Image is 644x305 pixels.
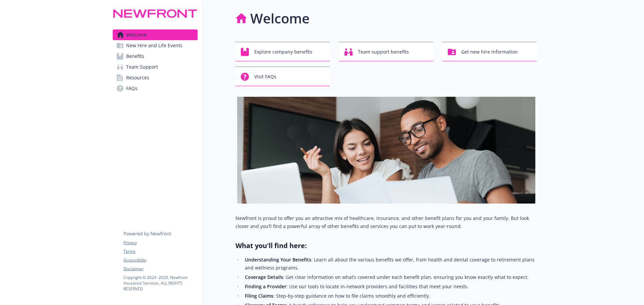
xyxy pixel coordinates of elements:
span: Visit FAQs [254,70,276,83]
a: Accessibility [123,257,197,263]
span: New Hire and Life Events [126,40,182,51]
h2: What you'll find here: [235,241,537,250]
button: Explore company benefits [235,42,330,61]
a: Team Support [113,62,198,72]
p: Copyright © 2024 - 2025 , Newfront Insurance Services, ALL RIGHTS RESERVED [123,275,197,292]
span: Welcome [126,29,147,40]
p: Newfront is proud to offer you an attractive mix of healthcare, insurance, and other benefit plan... [235,214,537,230]
li: : Get clear information on what’s covered under each benefit plan, ensuring you know exactly what... [243,273,537,281]
span: Team support benefits [358,46,409,58]
button: Visit FAQs [235,67,330,86]
span: FAQs [126,83,138,94]
a: Welcome [113,29,198,40]
a: Privacy [123,240,197,246]
span: Get new hire information [461,46,518,58]
strong: Understanding Your Benefits [245,256,311,263]
img: overview page banner [237,97,535,204]
a: Disclaimer [123,266,197,272]
li: : Learn all about the various benefits we offer, from health and dental coverage to retirement pl... [243,256,537,272]
a: Terms [123,248,197,254]
a: New Hire and Life Events [113,40,198,51]
strong: Coverage Details [245,274,283,280]
a: Resources [113,72,198,83]
button: Get new hire information [442,42,537,61]
h1: Welcome [250,8,310,28]
button: Team support benefits [339,42,433,61]
span: Resources [126,72,149,83]
strong: Filing Claims [245,293,273,299]
a: FAQs [113,83,198,94]
li: : Use our tools to locate in-network providers and facilities that meet your needs. [243,283,537,291]
strong: Finding a Provider [245,283,286,290]
span: Benefits [126,51,144,62]
span: Team Support [126,62,158,72]
span: Explore company benefits [254,46,312,58]
li: : Step-by-step guidance on how to file claims smoothly and efficiently. [243,292,537,300]
a: Benefits [113,51,198,62]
